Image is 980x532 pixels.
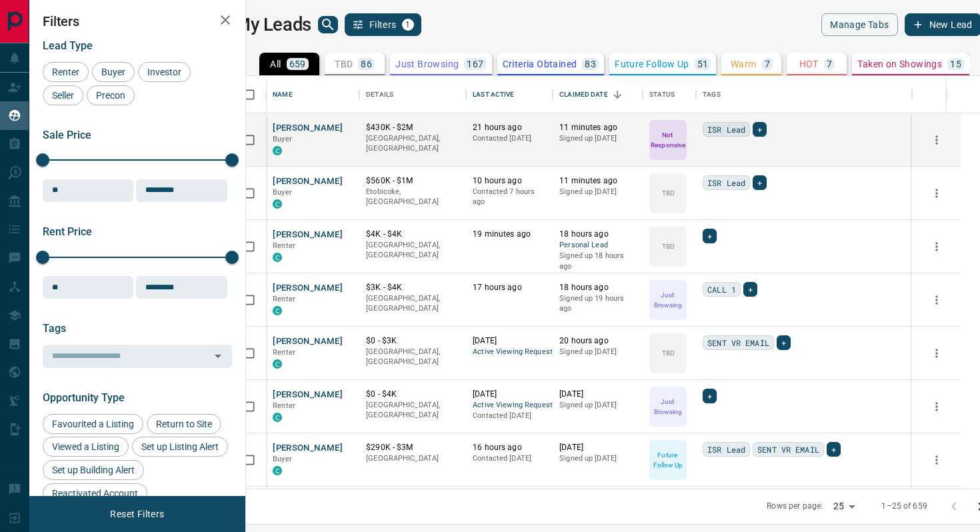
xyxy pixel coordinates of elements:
[559,442,636,453] p: [DATE]
[651,397,685,417] p: Just Browsing
[366,76,393,113] div: Details
[559,389,636,400] p: [DATE]
[289,59,306,69] p: 659
[273,401,295,410] span: Renter
[703,389,717,403] div: +
[473,347,546,358] span: Active Viewing Request
[273,359,282,369] div: condos.ca
[273,122,343,135] button: [PERSON_NAME]
[757,443,819,456] span: SENT VR EMAIL
[235,14,311,35] h1: My Leads
[273,229,343,241] button: [PERSON_NAME]
[707,443,745,456] span: ISR Lead
[43,414,143,434] div: Favourited a Listing
[697,59,709,69] p: 51
[47,67,84,77] span: Renter
[366,175,459,187] p: $560K - $1M
[651,130,685,150] p: Not Responsive
[366,229,459,240] p: $4K - $4K
[361,59,372,69] p: 86
[273,241,295,250] span: Renter
[395,59,459,69] p: Just Browsing
[857,59,942,69] p: Taken on Showings
[731,59,757,69] p: Warm
[43,437,129,457] div: Viewed a Listing
[615,59,689,69] p: Future Follow Up
[703,229,717,243] div: +
[366,400,459,421] p: [GEOGRAPHIC_DATA], [GEOGRAPHIC_DATA]
[473,76,514,113] div: Last Active
[366,347,459,367] p: [GEOGRAPHIC_DATA], [GEOGRAPHIC_DATA]
[366,453,459,464] p: [GEOGRAPHIC_DATA]
[43,460,144,480] div: Set up Building Alert
[927,237,947,257] button: more
[828,497,860,516] div: 25
[927,290,947,310] button: more
[47,419,139,429] span: Favourited a Listing
[273,442,343,455] button: [PERSON_NAME]
[473,389,546,400] p: [DATE]
[273,466,282,475] div: condos.ca
[473,411,546,421] p: Contacted [DATE]
[703,76,721,113] div: Tags
[473,282,546,293] p: 17 hours ago
[777,335,791,350] div: +
[473,400,546,411] span: Active Viewing Request
[753,122,767,137] div: +
[366,133,459,154] p: [GEOGRAPHIC_DATA], [GEOGRAPHIC_DATA]
[473,442,546,453] p: 16 hours ago
[87,85,135,105] div: Precon
[831,443,836,456] span: +
[559,76,608,113] div: Claimed Date
[47,465,139,475] span: Set up Building Alert
[765,59,770,69] p: 7
[473,453,546,464] p: Contacted [DATE]
[559,187,636,197] p: Signed up [DATE]
[662,188,675,198] p: TBD
[707,229,712,243] span: +
[559,175,636,187] p: 11 minutes ago
[366,122,459,133] p: $430K - $2M
[559,251,636,271] p: Signed up 18 hours ago
[707,336,769,349] span: SENT VR EMAIL
[827,442,841,457] div: +
[335,59,353,69] p: TBD
[47,90,79,101] span: Seller
[757,123,762,136] span: +
[273,188,292,197] span: Buyer
[608,85,627,104] button: Sort
[43,483,147,503] div: Reactivated Account
[881,501,927,512] p: 1–25 of 659
[143,67,186,77] span: Investor
[466,76,553,113] div: Last Active
[743,282,757,297] div: +
[138,62,191,82] div: Investor
[47,441,124,452] span: Viewed a Listing
[92,62,135,82] div: Buyer
[757,176,762,189] span: +
[318,16,338,33] button: search button
[366,442,459,453] p: $290K - $3M
[43,39,93,52] span: Lead Type
[662,348,675,358] p: TBD
[43,62,89,82] div: Renter
[467,59,483,69] p: 167
[473,335,546,347] p: [DATE]
[559,347,636,357] p: Signed up [DATE]
[781,336,786,349] span: +
[366,389,459,400] p: $0 - $4K
[359,76,466,113] div: Details
[273,253,282,262] div: condos.ca
[559,133,636,144] p: Signed up [DATE]
[559,240,636,251] span: Personal Lead
[43,129,91,141] span: Sale Price
[209,347,227,365] button: Open
[651,450,685,470] p: Future Follow Up
[273,135,292,143] span: Buyer
[559,229,636,240] p: 18 hours ago
[559,293,636,314] p: Signed up 19 hours ago
[696,76,912,113] div: Tags
[559,335,636,347] p: 20 hours ago
[767,501,823,512] p: Rows per page:
[473,133,546,144] p: Contacted [DATE]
